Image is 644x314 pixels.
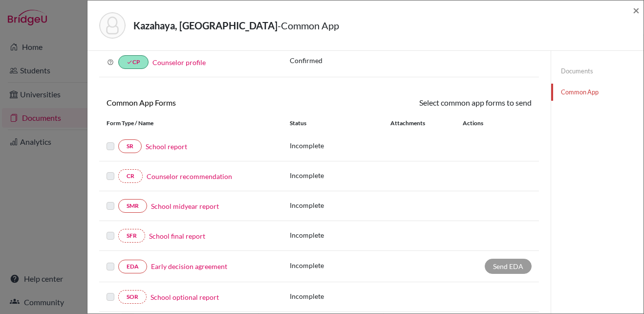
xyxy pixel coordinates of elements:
p: Incomplete [290,200,390,210]
a: Counselor profile [152,58,206,67]
h6: Common App Forms [99,98,319,107]
a: School final report [149,231,205,241]
p: Incomplete [290,260,390,270]
a: Early decision agreement [151,261,227,271]
i: done [127,59,132,65]
a: Common App [551,84,644,101]
a: School optional report [150,292,219,302]
a: SR [118,139,142,153]
div: Attachments [390,119,451,128]
a: doneCP [118,55,149,69]
span: - Common App [278,20,339,31]
p: Incomplete [290,140,390,151]
a: EDA [118,260,147,273]
a: SOR [118,290,147,304]
div: Status [290,119,390,128]
a: School midyear report [151,201,219,211]
a: School report [146,141,187,152]
p: Incomplete [290,230,390,240]
p: Incomplete [290,291,390,301]
div: Actions [451,119,512,128]
span: × [633,3,640,17]
strong: Kazahaya, [GEOGRAPHIC_DATA] [133,20,278,31]
div: Select common app forms to send [319,97,539,109]
button: Close [633,4,640,16]
div: Send EDA [485,259,532,274]
a: SFR [118,229,145,243]
div: Form Type / Name [99,119,282,128]
a: Documents [551,63,644,80]
a: SMR [118,199,147,213]
p: Confirmed [290,55,532,66]
p: Incomplete [290,170,390,180]
a: CR [118,169,143,183]
a: Counselor recommendation [147,171,232,181]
